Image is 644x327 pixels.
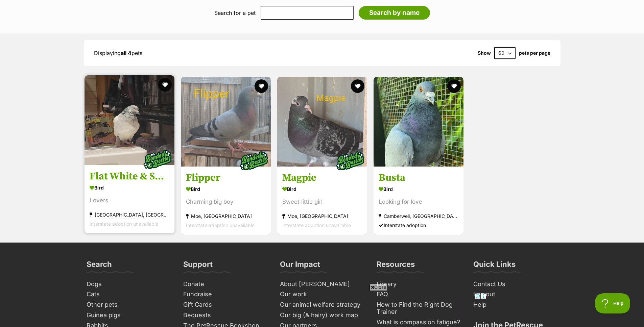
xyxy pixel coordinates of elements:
[374,289,464,300] a: FAQ
[282,212,362,221] div: Moe, [GEOGRAPHIC_DATA]
[84,289,174,300] a: Cats
[181,279,270,290] a: Donate
[379,221,458,230] div: Interstate adoption
[90,196,169,205] div: Lovers
[186,223,255,228] span: Interstate adoption unavailable
[471,289,560,300] a: Log out
[121,50,132,56] strong: all 4
[379,198,458,207] div: Looking for love
[478,50,491,56] span: Show
[158,78,172,92] button: favourite
[379,172,458,184] h3: Busta
[359,6,430,20] input: Search by name
[447,79,461,93] button: favourite
[369,284,388,291] span: Close
[282,223,351,228] span: Interstate adoption unavailable
[237,144,271,178] img: bonded besties
[377,259,415,273] h3: Resources
[84,310,174,321] a: Guinea pigs
[186,172,266,184] h3: Flipper
[374,167,463,235] a: Busta Bird Looking for love Camberwell, [GEOGRAPHIC_DATA] Interstate adoption favourite
[473,259,516,273] h3: Quick Links
[374,279,464,290] a: Library
[186,198,266,207] div: Charming big boy
[90,221,158,227] span: Interstate adoption unavailable
[471,279,560,290] a: Contact Us
[519,50,550,56] label: pets per page
[214,10,256,16] label: Search for a pet
[277,77,367,167] img: Magpie
[471,300,560,310] a: Help
[84,279,174,290] a: Dogs
[333,144,367,178] img: bonded besties
[90,170,169,183] h3: Flat White & Shart
[186,184,266,194] div: Bird
[282,172,362,184] h3: Magpie
[351,79,364,93] button: favourite
[183,259,213,273] h3: Support
[181,289,270,300] a: Fundraise
[87,259,112,273] h3: Search
[277,167,367,235] a: Magpie Bird Sweet little girl Moe, [GEOGRAPHIC_DATA] Interstate adoption unavailable favourite
[282,198,362,207] div: Sweet little girl
[277,289,367,300] a: Our work
[90,183,169,193] div: Bird
[90,210,169,220] div: [GEOGRAPHIC_DATA], [GEOGRAPHIC_DATA]
[280,259,320,273] h3: Our Impact
[379,212,458,221] div: Camberwell, [GEOGRAPHIC_DATA]
[84,300,174,310] a: Other pets
[374,77,463,167] img: Busta
[186,212,266,221] div: Moe, [GEOGRAPHIC_DATA]
[282,184,362,194] div: Bird
[85,165,174,234] a: Flat White & Shart Bird Lovers [GEOGRAPHIC_DATA], [GEOGRAPHIC_DATA] Interstate adoption unavailab...
[158,293,486,324] iframe: Advertisement
[141,143,174,177] img: bonded besties
[379,184,458,194] div: Bird
[181,167,271,235] a: Flipper Bird Charming big boy Moe, [GEOGRAPHIC_DATA] Interstate adoption unavailable favourite
[255,79,268,93] button: favourite
[277,279,367,290] a: About [PERSON_NAME]
[85,75,174,165] img: Flat White & Shart
[94,50,142,56] span: Displaying pets
[595,293,630,313] iframe: Help Scout Beacon - Open
[181,77,271,167] img: Flipper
